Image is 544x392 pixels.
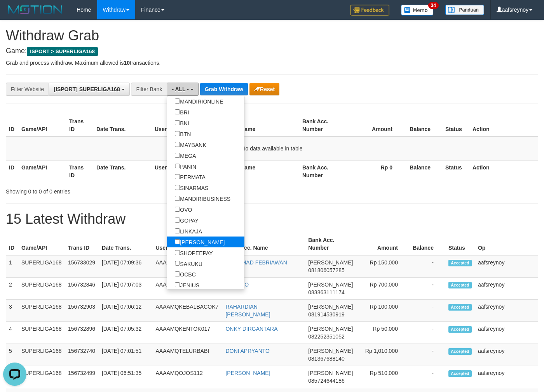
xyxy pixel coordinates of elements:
input: JENIUS [175,282,180,287]
input: BRI [175,109,180,114]
td: 156733029 [65,255,99,278]
img: panduan.png [445,5,484,15]
span: Copy 085724644186 to clipboard [308,378,344,384]
span: Accepted [448,370,472,377]
th: Bank Acc. Number [305,233,356,255]
label: MAYBANK [167,139,214,150]
label: [PERSON_NAME] [167,237,232,247]
img: Button%20Memo.svg [401,5,434,16]
td: AAAAMQKEBALBACOK7 [152,300,222,322]
span: [PERSON_NAME] [308,348,353,354]
td: AAAAMQOMJIN55 [152,278,222,300]
input: GOPAY [175,218,180,223]
td: aafsreynoy [475,300,538,322]
label: OVO [167,204,200,215]
img: MOTION_logo.png [6,4,65,16]
td: 5 [6,344,18,366]
label: BRI [167,107,197,117]
label: SINARMAS [167,182,216,193]
label: PANIN [167,161,204,172]
span: Copy 082252351052 to clipboard [308,333,344,340]
span: Accepted [448,326,472,333]
span: [PERSON_NAME] [308,259,353,266]
th: Game/API [18,233,65,255]
td: [DATE] 06:51:35 [99,366,153,388]
td: - [410,278,445,300]
td: AAAAMQTELURBABI [152,344,222,366]
td: Rp 100,000 [356,300,410,322]
div: Filter Bank [131,83,167,96]
span: Accepted [448,304,472,311]
td: Rp 150,000 [356,255,410,278]
th: Balance [410,233,445,255]
td: SUPERLIGA168 [18,344,65,366]
th: Bank Acc. Name [222,233,305,255]
label: JENIUS [167,280,207,290]
th: Trans ID [65,233,99,255]
td: - [410,366,445,388]
td: - [410,300,445,322]
td: 3 [6,300,18,322]
th: Game/API [18,160,66,182]
th: ID [6,114,18,136]
td: SUPERLIGA168 [18,322,65,344]
td: [DATE] 07:07:03 [99,278,153,300]
th: User ID [152,160,210,182]
td: aafsreynoy [475,344,538,366]
td: [DATE] 07:09:36 [99,255,153,278]
input: MAYBANK [175,142,180,147]
td: aafsreynoy [475,366,538,388]
strong: 10 [124,60,130,66]
td: - [410,344,445,366]
th: Bank Acc. Number [299,114,347,136]
th: Trans ID [66,160,93,182]
input: OCBC [175,271,180,276]
td: SUPERLIGA168 [18,278,65,300]
th: Status [442,114,469,136]
input: [PERSON_NAME] [175,239,180,244]
span: 34 [428,2,439,9]
th: Balance [404,160,442,182]
span: Accepted [448,348,472,355]
input: OVO [175,207,180,212]
td: aafsreynoy [475,255,538,278]
div: Showing 0 to 0 of 0 entries [6,185,221,195]
a: [PERSON_NAME] [225,370,270,376]
span: [ISPORT] SUPERLIGA168 [54,86,120,92]
a: DONI APRYANTO [225,348,270,354]
td: [DATE] 07:05:32 [99,322,153,344]
td: No data available in table [6,136,538,161]
input: BNI [175,120,180,125]
span: Copy 081806057285 to clipboard [308,267,344,273]
th: Status [442,160,469,182]
td: Rp 50,000 [356,322,410,344]
button: [ISPORT] SUPERLIGA168 [49,83,129,96]
label: BNI [167,117,197,128]
td: - [410,255,445,278]
th: User ID [152,114,210,136]
th: Bank Acc. Name [210,160,299,182]
button: - ALL - [167,83,198,96]
th: User ID [152,233,222,255]
td: 156732846 [65,278,99,300]
th: ID [6,233,18,255]
th: Trans ID [66,114,93,136]
img: Feedback.jpg [350,5,389,16]
td: 4 [6,322,18,344]
th: Action [469,160,538,182]
th: Amount [356,233,410,255]
td: 156732903 [65,300,99,322]
th: Bank Acc. Name [210,114,299,136]
input: SHOPEEPAY [175,250,180,255]
input: BTN [175,131,180,136]
th: Date Trans. [93,160,152,182]
td: SUPERLIGA168 [18,300,65,322]
p: Grab and process withdraw. Maximum allowed is transactions. [6,59,538,67]
label: BTN [167,128,199,139]
td: [DATE] 07:06:12 [99,300,153,322]
h1: Withdraw Grab [6,28,538,43]
th: Game/API [18,114,66,136]
td: [DATE] 07:01:51 [99,344,153,366]
th: ID [6,160,18,182]
td: 156732740 [65,344,99,366]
